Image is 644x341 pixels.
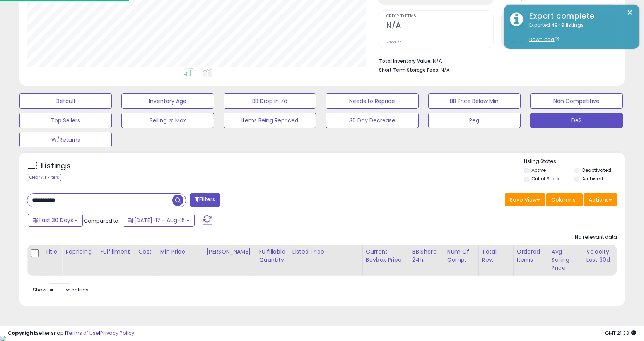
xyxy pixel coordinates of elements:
button: Default [19,93,112,109]
button: Selling @ Max [121,113,214,128]
span: Show: entries [33,286,89,293]
div: Fulfillment [100,248,132,256]
button: Items Being Repriced [224,113,316,128]
div: Clear All Filters [27,174,61,181]
button: W/Returns [19,132,112,147]
div: Title [45,248,59,256]
a: Privacy Policy [100,329,134,337]
a: Download [529,36,559,43]
a: Terms of Use [66,329,99,337]
label: Archived [582,175,603,182]
button: Needs to Reprice [326,93,418,109]
button: Reg [428,113,521,128]
span: 2025-09-15 21:33 GMT [605,329,636,337]
b: Total Inventory Value: [379,58,432,64]
button: De2 [530,113,623,128]
span: Columns [551,196,576,204]
span: N/A [441,66,450,74]
span: Ordered Items [386,14,493,19]
button: Last 30 Days [28,214,83,227]
label: Out of Stock [531,175,560,182]
div: [PERSON_NAME] [206,248,252,256]
button: × [627,8,633,17]
div: Fulfillable Quantity [259,248,285,264]
div: Total Rev. [482,248,510,264]
h2: N/A [386,21,493,31]
strong: Copyright [8,329,36,337]
button: BB Drop in 7d [224,93,316,109]
h5: Listings [41,161,71,171]
button: Actions [584,193,617,206]
p: Listing States: [524,158,625,165]
span: Compared to: [84,217,120,224]
button: [DATE]-17 - Aug-15 [123,214,195,227]
button: Columns [546,193,583,206]
div: Min Price [160,248,200,256]
div: Num of Comp. [447,248,475,264]
div: Current Buybox Price [366,248,406,264]
div: Avg Selling Price [552,248,580,272]
button: Inventory Age [121,93,214,109]
div: Ordered Items [517,248,545,264]
div: Velocity Last 30d [586,248,615,264]
small: Prev: N/A [386,40,401,45]
button: BB Price Below Min [428,93,521,109]
label: Active [531,167,546,173]
li: N/A [379,56,611,65]
span: [DATE]-17 - Aug-15 [134,216,185,224]
div: Repricing [65,248,94,256]
button: Save View [505,193,545,206]
span: Last 30 Days [39,216,73,224]
button: Top Sellers [19,113,112,128]
div: Listed Price [292,248,359,256]
button: Filters [190,193,220,207]
div: seller snap | | [8,330,134,337]
label: Deactivated [582,167,611,173]
button: Non Competitive [530,93,623,109]
div: Export complete [523,10,634,22]
div: BB Share 24h. [412,248,441,264]
div: Exported 4949 listings. [523,22,634,43]
div: No relevant data [575,234,617,241]
b: Short Term Storage Fees: [379,67,439,73]
div: Cost [138,248,154,256]
button: 30 Day Decrease [326,113,418,128]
